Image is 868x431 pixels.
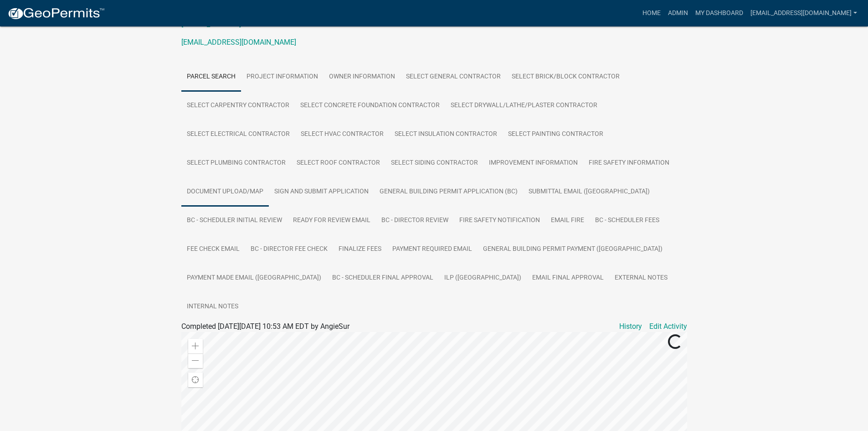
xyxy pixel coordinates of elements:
[483,149,583,178] a: Improvement Information
[747,5,861,22] a: [EMAIL_ADDRESS][DOMAIN_NAME]
[523,177,655,207] a: Submittal Email ([GEOGRAPHIC_DATA])
[389,120,503,149] a: Select Insulation contractor
[374,177,523,207] a: General Building Permit Application (BC)
[503,120,609,149] a: Select Painting contractor
[188,339,203,353] div: Zoom in
[245,235,333,264] a: BC - Director Fee Check
[291,149,385,178] a: Select Roof contractor
[333,235,387,264] a: Finalize Fees
[609,264,673,293] a: External Notes
[288,206,376,235] a: Ready for Review Email
[295,91,445,120] a: Select Concrete Foundation contractor
[324,62,401,92] a: Owner Information
[241,62,324,92] a: Project Information
[619,321,642,332] a: History
[590,206,665,235] a: BC - Scheduler Fees
[181,20,241,28] a: [PHONE_NUMBER]
[188,373,203,387] div: Find my location
[639,5,664,22] a: Home
[376,206,454,235] a: BC - Director Review
[478,235,668,264] a: General Building Permit Payment ([GEOGRAPHIC_DATA])
[181,206,288,235] a: BC - Scheduler Initial Review
[295,120,389,149] a: Select HVAC Contractor
[439,264,527,293] a: ILP ([GEOGRAPHIC_DATA])
[583,149,675,178] a: Fire Safety Information
[327,264,439,293] a: BC - Scheduler Final Approval
[181,235,245,264] a: Fee Check Email
[385,149,483,178] a: Select Siding contractor
[527,264,609,293] a: Email Final Approval
[506,62,625,92] a: Select Brick/Block Contractor
[181,120,295,149] a: Select Electrical contractor
[181,322,349,331] span: Completed [DATE][DATE] 10:53 AM EDT by AngieSur
[181,177,269,207] a: Document Upload/Map
[181,292,244,322] a: Internal Notes
[269,177,374,207] a: Sign and Submit Application
[664,5,692,22] a: Admin
[387,235,478,264] a: Payment Required Email
[181,149,291,178] a: Select Plumbing contractor
[181,91,295,120] a: Select Carpentry contractor
[181,264,327,293] a: Payment Made Email ([GEOGRAPHIC_DATA])
[188,353,203,368] div: Zoom out
[692,5,747,22] a: My Dashboard
[649,321,687,332] a: Edit Activity
[545,206,590,235] a: Email Fire
[445,91,603,120] a: Select Drywall/Lathe/Plaster contractor
[181,38,296,47] a: [EMAIL_ADDRESS][DOMAIN_NAME]
[401,62,506,92] a: Select General Contractor
[181,62,241,92] a: Parcel search
[454,206,545,235] a: Fire Safety Notification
